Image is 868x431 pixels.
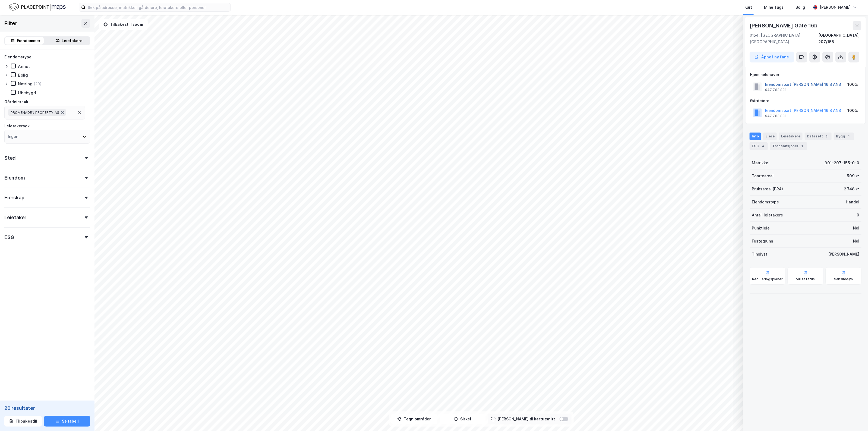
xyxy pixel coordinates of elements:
[750,52,794,62] button: Åpne i ny fane
[752,186,783,192] div: Bruksareal (BRA)
[4,19,17,28] div: Filter
[847,173,859,179] div: 509 ㎡
[4,405,90,411] div: 20 resultater
[765,114,787,118] div: 947 783 831
[805,133,832,140] div: Datasett
[844,186,859,192] div: 2 748 ㎡
[779,133,803,140] div: Leietakere
[770,142,807,150] div: Transaksjoner
[796,4,805,11] div: Bolig
[847,81,858,88] div: 100%
[752,251,767,257] div: Tinglyst
[4,54,31,60] div: Eiendomstype
[11,110,59,115] span: PROMENADEN PROPERTY AS
[750,71,861,78] div: Hjemmelshaver
[752,212,783,218] div: Antall leietakere
[763,133,777,140] div: Eiere
[796,277,815,281] div: Miljøstatus
[498,416,555,422] div: [PERSON_NAME] til kartutsnitt
[819,32,861,45] div: [GEOGRAPHIC_DATA], 207/155
[825,160,859,166] div: 301-207-155-0-0
[44,416,90,427] button: Se tabell
[752,238,773,244] div: Festegrunn
[8,133,18,140] div: Ingen
[846,134,852,139] div: 1
[828,251,859,257] div: [PERSON_NAME]
[4,155,16,161] div: Sted
[440,414,486,424] button: Sirkel
[4,194,24,201] div: Eierskap
[4,99,28,105] div: Gårdeiersøk
[4,123,30,129] div: Leietakersøk
[99,19,148,30] button: Tilbakestill zoom
[824,134,829,139] div: 3
[853,238,859,244] div: Nei
[846,199,859,205] div: Handel
[34,81,42,86] div: (20)
[760,143,766,149] div: 4
[752,225,770,231] div: Punktleie
[750,142,768,150] div: ESG
[86,3,231,11] input: Søk på adresse, matrikkel, gårdeiere, leietakere eller personer
[18,64,30,69] div: Annet
[841,405,868,431] iframe: Chat Widget
[17,37,41,44] div: Eiendommer
[4,175,25,181] div: Eiendom
[18,81,33,86] div: Næring
[752,173,774,179] div: Tomteareal
[18,73,28,78] div: Bolig
[764,4,784,11] div: Mine Tags
[765,88,787,92] div: 947 783 831
[18,90,36,95] div: Ubebygd
[744,4,752,11] div: Kart
[750,32,819,45] div: 0154, [GEOGRAPHIC_DATA], [GEOGRAPHIC_DATA]
[750,97,861,104] div: Gårdeiere
[4,214,26,221] div: Leietaker
[9,2,66,12] img: logo.f888ab2527a4732fd821a326f86c7f29.svg
[820,4,851,11] div: [PERSON_NAME]
[847,107,858,114] div: 100%
[391,414,437,424] button: Tegn områder
[800,143,805,149] div: 1
[4,234,14,241] div: ESG
[853,225,859,231] div: Nei
[834,133,854,140] div: Bygg
[752,277,783,281] div: Reguleringsplaner
[4,416,42,427] button: Tilbakestill
[752,199,779,205] div: Eiendomstype
[750,133,761,140] div: Info
[62,37,83,44] div: Leietakere
[750,21,819,30] div: [PERSON_NAME] Gate 16b
[857,212,859,218] div: 0
[752,160,769,166] div: Matrikkel
[834,277,853,281] div: Saksinnsyn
